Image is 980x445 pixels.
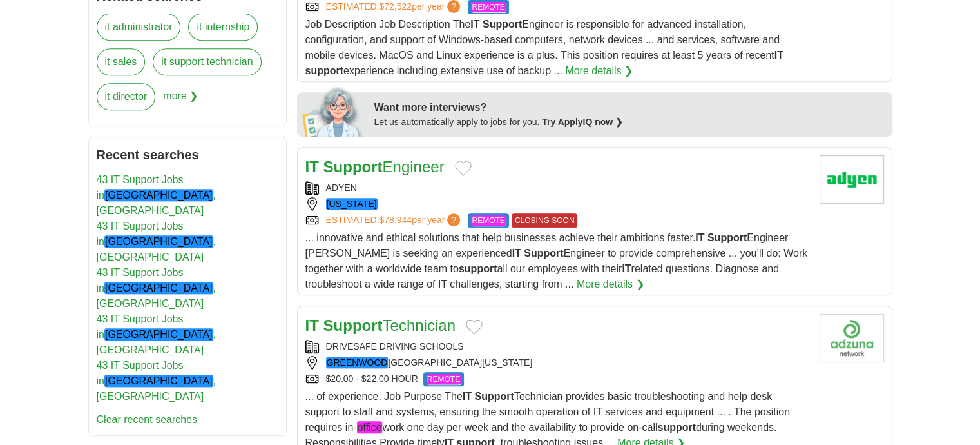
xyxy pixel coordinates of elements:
img: Adyen logo [820,155,884,204]
strong: Support [474,391,514,402]
em: office [357,421,383,433]
button: Add to favorite jobs [455,161,472,176]
strong: IT [470,19,479,30]
em: [US_STATE] [326,198,378,210]
em: [GEOGRAPHIC_DATA] [104,328,213,341]
span: CLOSING SOON [512,213,578,228]
img: apply-iq-scientist.png [302,85,365,137]
div: DRIVESAFE DRIVING SCHOOLS [305,340,809,353]
div: $20.00 - $22.00 HOUR [305,372,809,386]
a: it administrator [97,14,181,41]
a: IT SupportTechnician [305,317,456,334]
strong: Support [323,158,383,175]
a: ADYEN [326,183,357,193]
a: it support technician [153,48,261,75]
strong: support [305,65,344,76]
strong: IT [463,391,472,402]
a: it internship [188,14,258,41]
a: ESTIMATED:$78,944per year? [326,213,463,228]
em: REMOTE [471,215,505,226]
a: it sales [97,48,146,75]
em: [GEOGRAPHIC_DATA] [104,235,213,248]
strong: support [657,422,696,433]
span: $78,944 [379,215,412,225]
strong: IT [774,50,783,61]
a: Clear recent searches [97,414,198,425]
em: [GEOGRAPHIC_DATA] [104,282,213,294]
span: $72,522 [379,1,412,12]
span: ... innovative and ethical solutions that help businesses achieve their ambitions faster. Enginee... [305,232,808,290]
span: Job Description Job Description The Engineer is responsible for advanced installation, configurat... [305,19,783,76]
strong: Support [524,248,563,259]
em: GREENWOOD [326,357,389,368]
em: REMOTE [427,374,461,384]
strong: Support [323,317,383,334]
strong: IT [305,158,319,175]
a: 43 IT Support Jobs in[GEOGRAPHIC_DATA], [GEOGRAPHIC_DATA] [97,174,216,216]
a: IT SupportEngineer [305,158,445,175]
em: [GEOGRAPHIC_DATA] [104,375,213,387]
em: REMOTE [471,2,505,12]
a: More details ❯ [565,63,633,79]
img: Company logo [820,314,884,362]
strong: IT [512,248,521,259]
a: 43 IT Support Jobs in[GEOGRAPHIC_DATA], [GEOGRAPHIC_DATA] [97,313,216,355]
h2: Recent searches [97,145,278,164]
button: Add to favorite jobs [466,319,483,335]
span: ? [447,213,460,226]
span: more ❯ [163,83,198,118]
strong: IT [305,317,319,334]
a: 43 IT Support Jobs in[GEOGRAPHIC_DATA], [GEOGRAPHIC_DATA] [97,360,216,402]
a: 43 IT Support Jobs in[GEOGRAPHIC_DATA], [GEOGRAPHIC_DATA] [97,221,216,262]
a: it director [97,83,156,110]
a: 43 IT Support Jobs in[GEOGRAPHIC_DATA], [GEOGRAPHIC_DATA] [97,267,216,309]
div: Let us automatically apply to jobs for you. [374,115,885,129]
div: Want more interviews? [374,100,885,115]
strong: IT [622,263,631,274]
strong: Support [483,19,522,30]
div: [GEOGRAPHIC_DATA][US_STATE] [305,356,809,370]
em: [GEOGRAPHIC_DATA] [104,189,213,201]
strong: IT [695,232,704,243]
strong: support [459,263,497,274]
a: Try ApplyIQ now ❯ [542,117,623,127]
a: More details ❯ [577,277,644,292]
strong: Support [707,232,747,243]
